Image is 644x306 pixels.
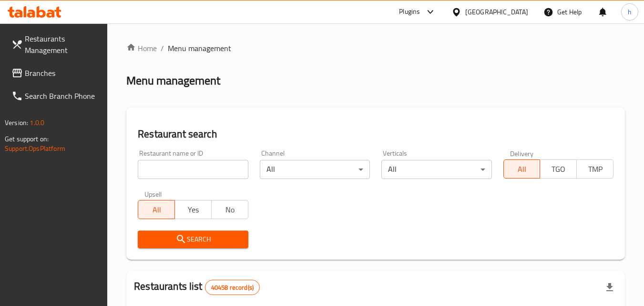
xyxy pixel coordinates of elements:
li: / [161,42,164,54]
label: Upsell [144,190,162,197]
nav: breadcrumb [126,42,625,54]
span: Get support on: [5,133,49,145]
div: Plugins [399,6,420,18]
input: Search for restaurant name or ID.. [138,160,248,179]
span: h [628,7,632,17]
h2: Restaurant search [138,127,613,141]
div: All [260,160,370,179]
div: Export file [598,276,621,299]
span: Search Branch Phone [25,90,100,102]
span: Branches [25,67,100,79]
span: Version: [5,116,28,129]
div: Total records count [205,280,260,295]
span: TMP [581,162,610,176]
button: No [211,200,248,219]
button: All [503,159,541,179]
span: Search [145,233,240,245]
label: Delivery [510,150,534,157]
span: 40458 record(s) [205,283,259,292]
a: Search Branch Phone [4,84,108,107]
span: All [142,203,171,217]
span: 1.0.0 [30,116,44,129]
span: All [508,162,537,176]
a: Support.OpsPlatform [5,142,65,155]
span: Yes [179,203,208,217]
button: TMP [576,159,613,179]
a: Branches [4,62,108,84]
span: TGO [544,162,573,176]
button: TGO [540,159,577,179]
button: Yes [174,200,212,219]
a: Restaurants Management [4,27,108,62]
button: Search [138,231,248,248]
span: Restaurants Management [25,33,100,56]
div: All [381,160,491,179]
h2: Menu management [126,73,220,88]
div: [GEOGRAPHIC_DATA] [465,7,528,17]
span: Menu management [168,42,231,54]
span: No [215,203,245,217]
a: Home [126,42,157,54]
h2: Restaurants list [134,279,260,295]
button: All [138,200,175,219]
